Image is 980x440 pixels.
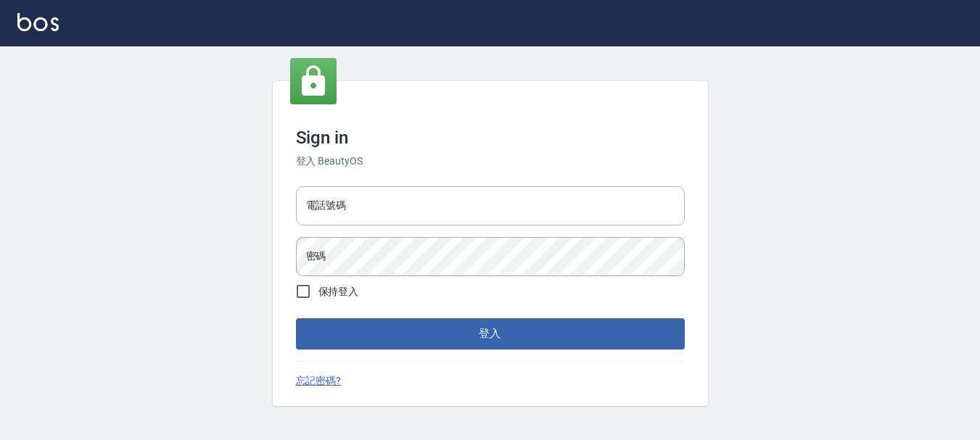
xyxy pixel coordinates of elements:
[296,373,342,389] a: 忘記密碼?
[296,154,685,169] h6: 登入 BeautyOS
[17,13,59,31] img: Logo
[318,284,359,299] span: 保持登入
[296,318,685,349] button: 登入
[296,128,685,148] h3: Sign in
